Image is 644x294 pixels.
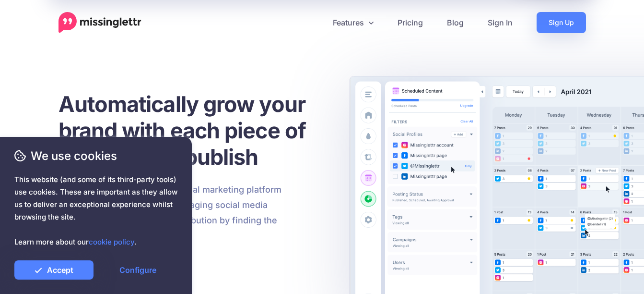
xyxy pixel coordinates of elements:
[14,260,94,280] a: Accept
[59,12,141,33] a: Home
[476,12,525,33] a: Sign In
[59,91,329,170] h1: Automatically grow your brand with each piece of content you publish
[321,12,386,33] a: Features
[537,12,586,33] a: Sign Up
[98,260,177,280] a: Configure
[14,147,177,164] span: We use cookies
[89,237,134,246] a: cookie policy
[14,173,177,248] span: This website (and some of its third-party tools) use cookies. These are important as they allow u...
[435,12,476,33] a: Blog
[386,12,435,33] a: Pricing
